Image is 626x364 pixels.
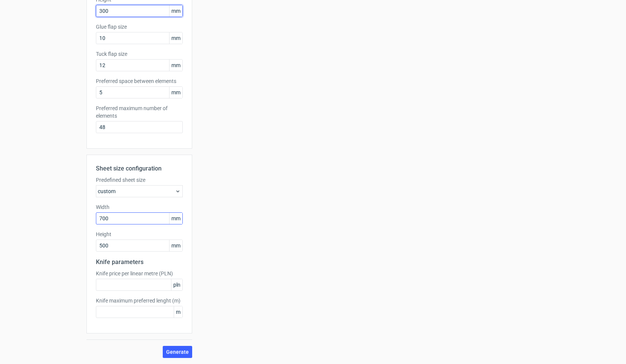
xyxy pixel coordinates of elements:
div: custom [96,185,183,197]
span: mm [169,60,182,71]
span: mm [169,5,182,17]
h2: Knife parameters [96,258,183,267]
span: pln [171,279,182,290]
label: Tuck flap size [96,50,183,58]
span: mm [169,32,182,44]
input: custom [96,240,183,252]
label: Knife maximum preferred lenght (m) [96,297,183,304]
span: mm [169,240,182,251]
span: m [174,306,182,318]
button: Generate [163,346,192,358]
label: Knife price per linear metre (PLN) [96,270,183,277]
label: Preferred space between elements [96,77,183,85]
label: Preferred maximum number of elements [96,104,183,120]
label: Predefined sheet size [96,176,183,184]
span: Generate [166,349,189,355]
span: mm [169,213,182,224]
label: Glue flap size [96,23,183,31]
label: Height [96,230,183,238]
input: custom [96,212,183,224]
span: mm [169,87,182,98]
h2: Sheet size configuration [96,164,183,173]
label: Width [96,203,183,211]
